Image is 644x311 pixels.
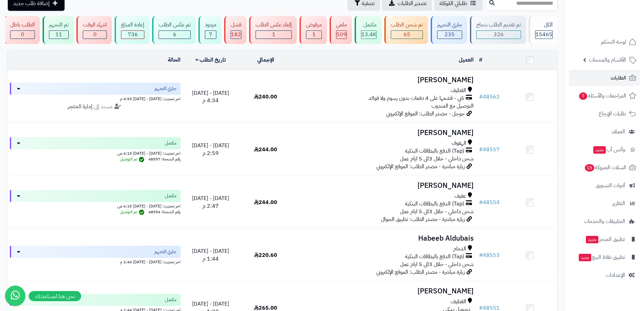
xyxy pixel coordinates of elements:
div: اخر تحديث: [DATE] - [DATE] 6:15 ص [10,149,181,156]
span: العملاء [612,127,625,136]
a: ملغي 509 [328,16,353,44]
span: 244.00 [254,198,277,206]
span: القطيف [451,298,466,306]
div: 65 [391,31,423,39]
span: تم التوصيل [120,156,146,162]
span: 1 [272,30,276,39]
div: 182 [231,31,241,39]
span: جديد [593,146,606,154]
div: 326 [477,31,521,39]
span: الدمام [453,245,466,253]
span: مكتمل [165,296,176,303]
span: [DATE] - [DATE] 4:34 م [192,89,229,105]
span: مكتمل [165,140,176,147]
div: تم شحن الطلب [391,21,423,29]
div: الطلب باطل [10,21,35,29]
span: 240.00 [254,93,277,101]
a: #48562 [479,93,500,101]
a: تم تقديم الطلب بنجاح 326 [469,16,527,44]
span: مكتمل [165,193,176,199]
span: تطبيق المتجر [585,235,625,244]
a: إعادة المبلغ 736 [113,16,151,44]
h3: Habeeb Aldubais [296,235,474,242]
a: التقارير [569,195,640,212]
span: تطبيق نقاط البيع [578,252,625,262]
div: مسند إلى: [5,103,186,111]
span: 7 [209,30,212,39]
div: اخر تحديث: [DATE] - [DATE] 1:44 م [10,258,181,265]
a: التطبيقات والخدمات [569,213,640,229]
a: طلبات الإرجاع [569,106,640,122]
h3: [PERSON_NAME] [296,129,474,137]
span: [DATE] - [DATE] 2:47 م [192,194,229,210]
div: تم التجهيز [49,21,69,29]
div: اخر تحديث: [DATE] - [DATE] 4:55 م [10,95,181,102]
img: logo-2.png [598,19,638,33]
a: أدوات التسويق [569,177,640,194]
span: عفيف [454,192,466,200]
div: مكتمل [361,21,377,29]
span: 1 [312,30,316,39]
div: 0 [83,31,106,39]
span: 326 [494,30,504,39]
span: [DATE] - [DATE] 1:44 م [192,247,229,263]
span: جديد [579,254,591,261]
span: [DATE] - [DATE] 2:59 م [192,141,229,157]
span: 15 [585,164,594,172]
span: 7 [579,92,587,100]
span: # [479,93,483,101]
span: 65 [404,30,410,39]
a: تم التجهيز 11 [41,16,75,44]
span: شحن داخلي - خلال 3الى 5 ايام عمل [400,155,474,163]
span: التوصيل مع المندوب [431,102,474,110]
span: 0 [21,30,24,39]
a: تطبيق نقاط البيعجديد [569,249,640,265]
span: (Tap) الدفع بالبطاقات البنكية [405,200,464,208]
div: تم تقديم الطلب بنجاح [476,21,521,29]
a: لوحة التحكم [569,34,640,50]
span: 736 [128,30,138,39]
span: السلات المتروكة [584,163,626,172]
span: القطيف [451,87,466,94]
span: جديد [586,236,598,243]
span: تم التوصيل [120,209,146,215]
span: 6 [173,30,176,39]
a: مردود 7 [197,16,223,44]
a: الطلبات [569,70,640,86]
a: مرفوض 1 [298,16,328,44]
span: الأقسام والمنتجات [589,55,626,65]
span: زيارة مباشرة - مصدر الطلب: تطبيق الجوال [381,215,465,223]
a: # [479,56,482,64]
div: جاري التجهيز [437,21,462,29]
span: جاري التجهيز [154,248,176,255]
span: رقم الشحنة: 48554 [148,209,181,215]
a: #48554 [479,198,500,206]
span: جوجل - مصدر الطلب: الموقع الإلكتروني [386,110,465,118]
div: 509 [336,31,347,39]
a: إلغاء عكس الطلب 1 [248,16,298,44]
span: رقم الشحنة: 48557 [148,156,181,162]
span: 244.00 [254,146,277,154]
span: زيارة مباشرة - مصدر الطلب: الموقع الإلكتروني [376,268,465,276]
span: 11 [55,30,62,39]
a: العميل [459,56,474,64]
div: الكل [535,21,553,29]
div: اخر تحديث: [DATE] - [DATE] 6:15 ص [10,202,181,209]
a: المراجعات والأسئلة7 [569,88,640,104]
span: (Tap) الدفع بالبطاقات البنكية [405,253,464,261]
span: تابي - قسّمها على 4 دفعات بدون رسوم ولا فوائد [368,94,464,102]
span: 509 [336,30,347,39]
div: مردود [205,21,216,29]
div: ملغي [336,21,347,29]
a: الكل15465 [527,16,559,44]
a: السلات المتروكة15 [569,159,640,176]
span: الطلبات [611,73,626,83]
a: #48553 [479,251,500,259]
div: فشل [231,21,241,29]
a: جاري التجهيز 235 [429,16,469,44]
div: 6 [159,31,190,39]
a: الطلب باطل 0 [2,16,41,44]
span: # [479,198,483,206]
a: تاريخ الطلب [195,56,226,64]
span: 220.60 [254,251,277,259]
